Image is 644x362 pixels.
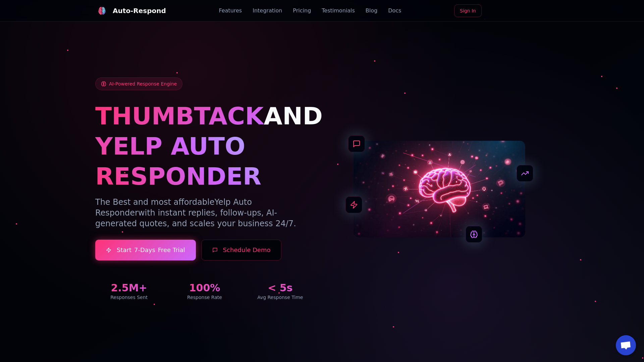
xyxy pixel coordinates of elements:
span: Yelp Auto Responder [95,197,252,218]
a: Integration [253,7,282,15]
div: 100% [171,282,238,294]
div: Auto-Respond [113,6,166,15]
div: 2.5M+ [95,282,163,294]
span: AI-Powered Response Engine [109,80,177,87]
a: Docs [388,7,401,15]
span: AND [264,102,323,130]
a: Start7-DaysFree Trial [95,240,196,260]
button: Schedule Demo [201,240,282,260]
div: Responses Sent [95,294,163,301]
a: Sign In [454,4,482,17]
div: < 5s [247,282,314,294]
a: Testimonials [322,7,355,15]
div: Avg Response Time [247,294,314,301]
span: 7-Days [134,245,155,255]
h1: YELP AUTO RESPONDER [95,131,314,191]
img: AI Neural Network Brain [354,141,525,237]
a: Pricing [293,7,311,15]
a: Blog [366,7,377,15]
a: Features [219,7,242,15]
div: Response Rate [171,294,238,301]
a: Auto-Respond LogoAuto-Respond [95,4,166,17]
p: The Best and most affordable with instant replies, follow-ups, AI-generated quotes, and scales yo... [95,197,314,229]
iframe: Sign in with Google Button [484,4,552,18]
div: Open chat [616,335,636,355]
span: THUMBTACK [95,102,264,130]
img: Auto-Respond Logo [98,7,106,15]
